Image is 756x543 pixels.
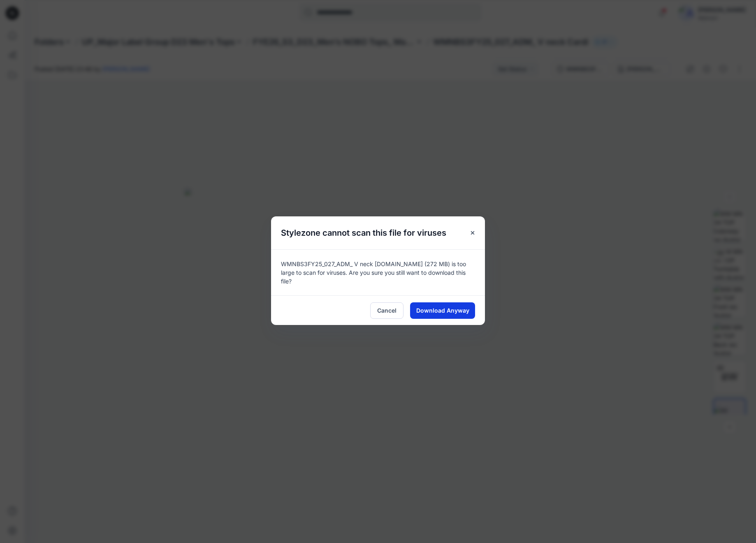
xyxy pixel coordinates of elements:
[271,216,456,249] h5: Stylezone cannot scan this file for viruses
[370,302,404,319] button: Cancel
[410,302,475,319] button: Download Anyway
[271,249,485,295] div: WMNBS3FY25_027_ADM_ V neck [DOMAIN_NAME] (272 MB) is too large to scan for viruses. Are you sure ...
[377,306,397,315] span: Cancel
[416,306,469,315] span: Download Anyway
[465,225,480,240] button: Close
